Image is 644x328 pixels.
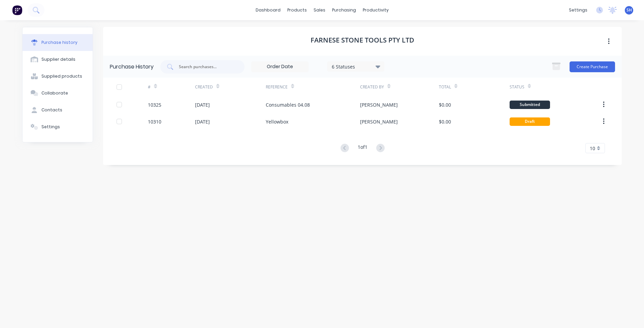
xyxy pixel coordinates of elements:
a: dashboard [252,5,284,15]
div: settings [566,5,591,15]
img: Factory [12,5,22,15]
button: Collaborate [23,85,93,102]
div: Status [510,84,524,90]
div: [DATE] [195,101,210,108]
div: [PERSON_NAME] [360,118,398,125]
button: Settings [23,118,93,135]
div: Total [439,84,451,90]
button: Supplier details [23,51,93,68]
button: Supplied products [23,68,93,85]
button: Purchase history [23,34,93,51]
div: 6 Statuses [332,63,380,70]
div: # [148,84,151,90]
span: 10 [590,145,595,152]
input: Search purchases... [178,63,234,70]
div: Reference [266,84,288,90]
div: Purchase History [110,63,154,71]
div: [DATE] [195,118,210,125]
div: $0.00 [439,101,451,108]
div: Created [195,84,213,90]
div: Submitted [510,101,550,109]
div: 1 of 1 [358,143,367,153]
div: sales [310,5,329,15]
div: products [284,5,310,15]
input: Order Date [252,62,308,72]
div: $0.00 [439,118,451,125]
h1: Farnese Stone Tools Pty Ltd [311,36,414,44]
div: Draft [510,117,550,126]
div: 10325 [148,101,161,108]
button: Contacts [23,102,93,118]
div: purchasing [329,5,359,15]
div: Settings [41,124,60,130]
div: Contacts [41,107,62,113]
div: Created By [360,84,384,90]
div: Supplied products [41,73,82,79]
span: SH [626,7,632,13]
div: Collaborate [41,90,68,96]
div: [PERSON_NAME] [360,101,398,108]
div: productivity [359,5,392,15]
div: Yellowbox [266,118,288,125]
div: Purchase history [41,39,77,46]
div: Consumables 04.08 [266,101,310,108]
button: Create Purchase [570,61,615,72]
div: 10310 [148,118,161,125]
div: Supplier details [41,56,75,62]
